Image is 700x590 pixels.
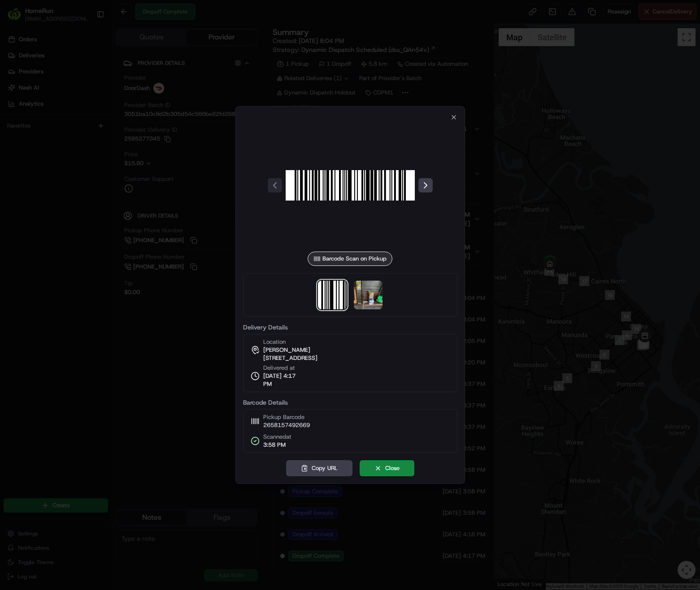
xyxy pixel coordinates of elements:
[263,354,317,362] span: [STREET_ADDRESS]
[263,364,304,372] span: Delivered at
[286,460,352,476] button: Copy URL
[263,372,304,388] span: [DATE] 4:17 PM
[263,338,286,346] span: Location
[318,281,347,309] img: barcode_scan_on_pickup image
[263,413,310,421] span: Pickup Barcode
[263,421,310,429] span: 2658157492669
[263,433,291,441] span: Scanned at
[243,324,457,330] label: Delivery Details
[243,399,457,406] label: Barcode Details
[354,281,383,309] img: photo_proof_of_delivery image
[360,460,414,476] button: Close
[308,252,392,266] div: Barcode Scan on Pickup
[263,441,291,449] span: 3:58 PM
[263,346,310,354] span: [PERSON_NAME]
[286,121,415,250] img: barcode_scan_on_pickup image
